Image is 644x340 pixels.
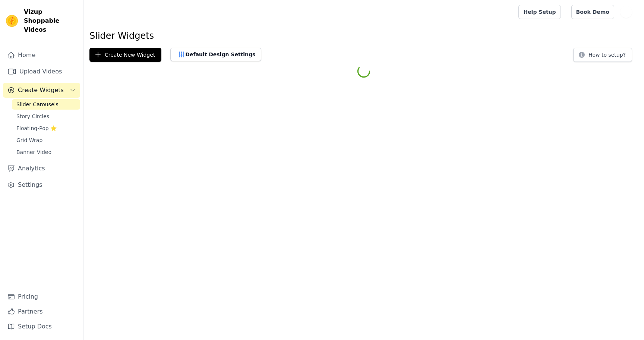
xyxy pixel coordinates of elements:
a: Pricing [3,289,80,304]
span: Banner Video [16,148,51,156]
img: Vizup [6,15,18,27]
a: Floating-Pop ⭐ [12,123,80,133]
a: Banner Video [12,147,80,157]
a: How to setup? [573,53,632,60]
a: Grid Wrap [12,135,80,145]
a: Slider Carousels [12,99,80,110]
h1: Slider Widgets [89,30,638,42]
a: Analytics [3,161,80,176]
button: Create New Widget [89,48,161,62]
a: Partners [3,304,80,319]
a: Home [3,48,80,63]
a: Story Circles [12,111,80,122]
span: Slider Carousels [16,101,59,108]
button: Default Design Settings [170,48,261,61]
span: Story Circles [16,113,49,120]
a: Setup Docs [3,319,80,334]
span: Floating-Pop ⭐ [16,125,57,132]
button: How to setup? [573,48,632,62]
a: Settings [3,177,80,192]
span: Grid Wrap [16,136,42,144]
a: Help Setup [518,5,561,19]
a: Book Demo [571,5,614,19]
span: Create Widgets [18,86,64,95]
button: Create Widgets [3,83,80,98]
span: Vizup Shoppable Videos [24,7,77,34]
a: Upload Videos [3,64,80,79]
